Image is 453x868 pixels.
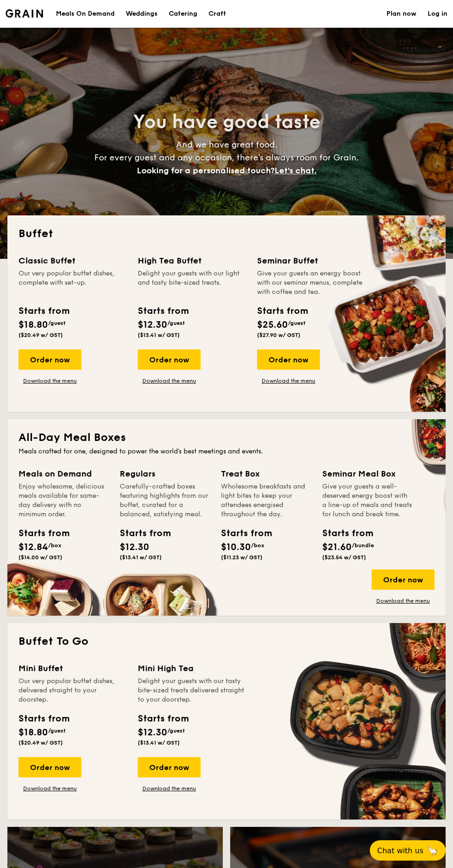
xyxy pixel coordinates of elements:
[257,377,320,385] a: Download the menu
[120,467,210,480] div: Regulars
[133,111,320,133] span: You have good taste
[377,846,423,855] span: Chat with us
[257,304,307,318] div: Starts from
[18,634,435,649] h2: Buffet To Go
[138,785,201,792] a: Download the menu
[221,482,311,519] div: Wholesome breakfasts and light bites to keep your attendees energised throughout the day.
[322,482,412,519] div: Give your guests a well-deserved energy boost with a line-up of meals and treats for lunch and br...
[138,304,188,318] div: Starts from
[322,467,412,480] div: Seminar Meal Box
[257,349,320,370] div: Order now
[352,542,374,549] span: /bundle
[138,712,188,726] div: Starts from
[138,757,201,777] div: Order now
[257,269,365,297] div: Give your guests an energy boost with our seminar menus, complete with coffee and tea.
[120,542,149,553] span: $12.30
[372,597,435,605] a: Download the menu
[94,140,359,176] span: And we have great food. For every guest and any occasion, there’s always room for Grain.
[322,526,364,540] div: Starts from
[322,554,366,561] span: ($23.54 w/ GST)
[48,542,61,549] span: /box
[18,349,81,370] div: Order now
[257,319,288,330] span: $25.60
[120,482,210,519] div: Carefully-crafted boxes featuring highlights from our buffet, curated for a balanced, satisfying ...
[18,526,60,540] div: Starts from
[18,269,127,297] div: Our very popular buffet dishes, complete with set-up.
[221,542,251,553] span: $10.30
[18,740,63,746] span: ($20.49 w/ GST)
[18,430,435,445] h2: All-Day Meal Boxes
[48,727,66,734] span: /guest
[18,542,48,553] span: $12.84
[257,332,300,338] span: ($27.90 w/ GST)
[138,377,201,385] a: Download the menu
[275,165,317,176] span: Let's chat.
[18,727,48,738] span: $18.80
[138,269,246,297] div: Delight your guests with our light and tasty bite-sized treats.
[18,447,435,456] div: Meals crafted for one, designed to power the world's best meetings and events.
[120,554,162,561] span: ($13.41 w/ GST)
[18,304,69,318] div: Starts from
[48,320,66,326] span: /guest
[372,569,435,590] div: Order now
[257,254,365,267] div: Seminar Buffet
[18,482,109,519] div: Enjoy wholesome, delicious meals available for same-day delivery with no minimum order.
[370,840,446,861] button: Chat with us🦙
[18,254,127,267] div: Classic Buffet
[221,526,263,540] div: Starts from
[18,785,81,792] a: Download the menu
[18,332,63,338] span: ($20.49 w/ GST)
[18,467,109,480] div: Meals on Demand
[18,712,69,726] div: Starts from
[427,845,438,856] span: 🦙
[6,9,43,18] a: Logotype
[18,662,127,675] div: Mini Buffet
[167,727,185,734] span: /guest
[18,377,81,385] a: Download the menu
[138,740,180,746] span: ($13.41 w/ GST)
[138,677,246,704] div: Delight your guests with our tasty bite-sized treats delivered straight to your doorstep.
[221,467,311,480] div: Treat Box
[221,554,263,561] span: ($11.23 w/ GST)
[18,554,62,561] span: ($14.00 w/ GST)
[138,349,201,370] div: Order now
[138,662,246,675] div: Mini High Tea
[18,757,81,777] div: Order now
[167,320,185,326] span: /guest
[288,320,306,326] span: /guest
[138,727,167,738] span: $12.30
[322,542,352,553] span: $21.60
[138,254,246,267] div: High Tea Buffet
[18,319,48,330] span: $18.80
[251,542,264,549] span: /box
[18,226,435,241] h2: Buffet
[120,526,161,540] div: Starts from
[138,332,180,338] span: ($13.41 w/ GST)
[6,9,43,18] img: Grain
[18,677,127,704] div: Our very popular buffet dishes, delivered straight to your doorstep.
[138,319,167,330] span: $12.30
[137,165,275,176] span: Looking for a personalised touch?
